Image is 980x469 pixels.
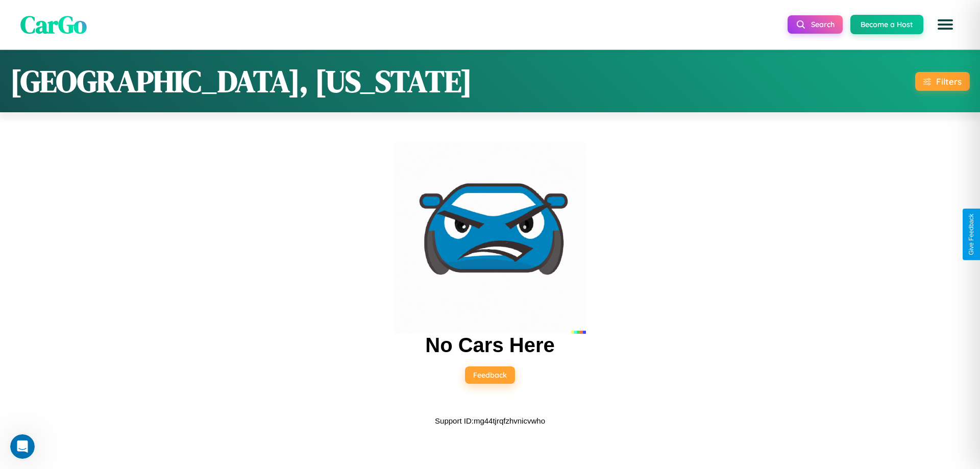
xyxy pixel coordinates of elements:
h2: No Cars Here [425,334,554,357]
iframe: Intercom live chat [10,434,35,459]
button: Feedback [465,366,515,384]
button: Become a Host [850,15,923,34]
h1: [GEOGRAPHIC_DATA], [US_STATE] [10,60,472,102]
button: Search [788,15,843,34]
span: Search [811,20,835,29]
button: Filters [915,72,970,91]
p: Support ID: mg44tjrqfzhvnicvwho [435,414,545,428]
button: Open menu [931,10,960,39]
div: Filters [936,76,962,87]
img: car [394,142,586,334]
div: Give Feedback [968,214,975,255]
span: CarGo [20,8,87,41]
